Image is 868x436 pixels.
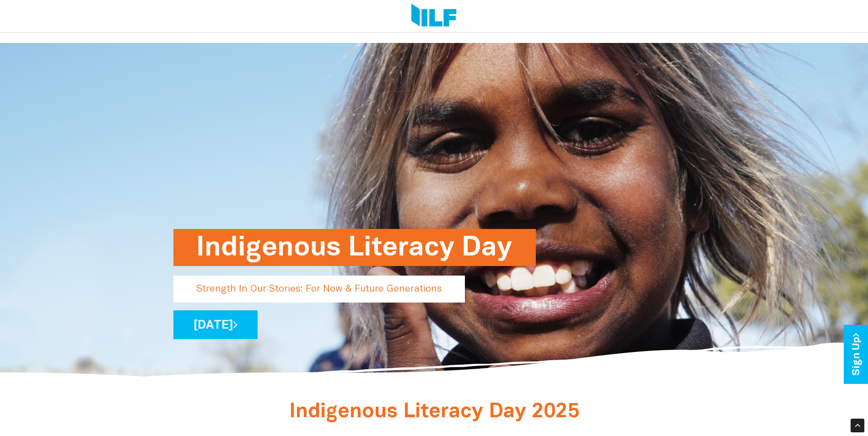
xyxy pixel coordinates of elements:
h1: Indigenous Literacy Day [196,229,513,266]
a: [DATE] [173,310,258,339]
img: Logo [411,4,457,28]
p: Strength In Our Stories: For Now & Future Generations [173,276,465,303]
span: Indigenous Literacy Day 2025 [289,403,579,421]
div: Scroll Back to Top [851,419,864,432]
